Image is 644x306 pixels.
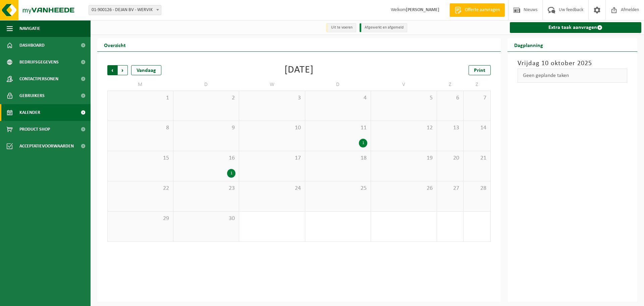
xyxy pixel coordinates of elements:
span: Bedrijfsgegevens [19,54,59,71]
span: 12 [374,124,433,132]
td: W [239,79,305,91]
span: Navigatie [19,20,40,37]
div: [DATE] [284,65,314,75]
span: 01-900126 - DEJAN BV - WERVIK [89,5,161,15]
span: 20 [440,155,460,162]
span: 1 [111,94,170,102]
span: 6 [440,94,460,102]
span: 8 [111,124,170,132]
h2: Dagplanning [507,38,550,51]
span: 19 [374,155,433,162]
span: 23 [177,185,236,192]
span: 27 [440,185,460,192]
span: 10 [243,124,302,132]
span: 30 [177,215,236,222]
li: Uit te voeren [326,23,356,32]
span: 13 [440,124,460,132]
span: Volgende [118,65,128,75]
span: Acceptatievoorwaarden [19,138,74,155]
span: 17 [243,155,302,162]
span: 28 [467,185,487,192]
span: Offerte aanvragen [463,7,501,13]
td: V [371,79,437,91]
td: D [173,79,239,91]
span: 26 [374,185,433,192]
span: 14 [467,124,487,132]
td: Z [437,79,464,91]
td: M [107,79,173,91]
a: Offerte aanvragen [449,3,505,17]
span: 01-900126 - DEJAN BV - WERVIK [89,5,161,15]
h3: Vrijdag 10 oktober 2025 [518,58,628,69]
span: 24 [243,185,302,192]
span: 2 [177,94,236,102]
div: Geen geplande taken [518,69,628,83]
td: Z [464,79,490,91]
span: 3 [243,94,302,102]
span: 11 [309,124,368,132]
strong: [PERSON_NAME] [406,7,439,12]
span: 5 [374,94,433,102]
div: 1 [227,169,235,178]
div: 1 [359,139,367,147]
span: 29 [111,215,170,222]
a: Extra taak aanvragen [510,22,642,33]
span: 21 [467,155,487,162]
span: 4 [309,94,368,102]
span: 22 [111,185,170,192]
span: Vorige [107,65,117,75]
a: Print [469,65,491,75]
li: Afgewerkt en afgemeld [360,23,407,32]
span: Dashboard [19,37,45,54]
h2: Overzicht [97,38,132,51]
span: 9 [177,124,236,132]
td: D [305,79,371,91]
span: 16 [177,155,236,162]
span: 25 [309,185,368,192]
span: 7 [467,94,487,102]
span: Kalender [19,104,40,121]
span: 15 [111,155,170,162]
span: Contactpersonen [19,71,58,87]
span: 18 [309,155,368,162]
span: Print [474,68,485,73]
span: Product Shop [19,121,50,138]
div: Vandaag [131,65,161,75]
span: Gebruikers [19,87,45,104]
